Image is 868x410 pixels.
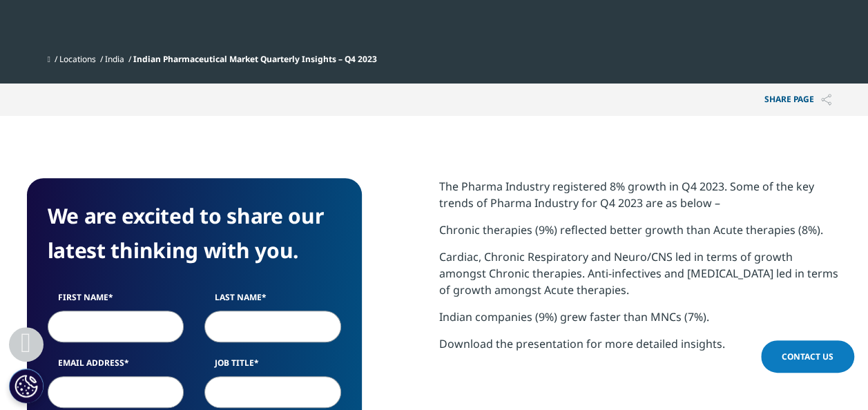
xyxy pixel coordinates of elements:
[204,357,341,376] label: Job Title
[48,357,184,376] label: Email Address
[204,291,341,311] label: Last Name
[439,335,842,362] p: Download the presentation for more detailed insights.
[48,199,341,268] h4: We are excited to share our latest thinking with you.
[761,340,854,373] a: Contact Us
[439,248,842,309] p: Cardiac, Chronic Respiratory and Neuro/CNS led in terms of growth amongst Chronic therapies. Anti...
[48,291,184,311] label: First Name
[821,94,831,106] img: Share PAGE
[133,53,377,65] span: Indian Pharmaceutical Market Quarterly Insights – Q4 2023
[439,178,842,222] p: The Pharma Industry registered 8% growth in Q4 2023. Some of the key trends of Pharma Industry fo...
[439,222,842,248] p: Chronic therapies (9%) reflected better growth than Acute therapies (8%).
[782,351,833,362] span: Contact Us
[59,53,96,65] a: Locations
[9,369,44,403] button: Cookie Settings
[754,84,842,116] button: Share PAGEShare PAGE
[439,309,842,335] p: Indian companies (9%) grew faster than MNCs (7%).
[105,53,124,65] a: India
[754,84,842,116] p: Share PAGE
